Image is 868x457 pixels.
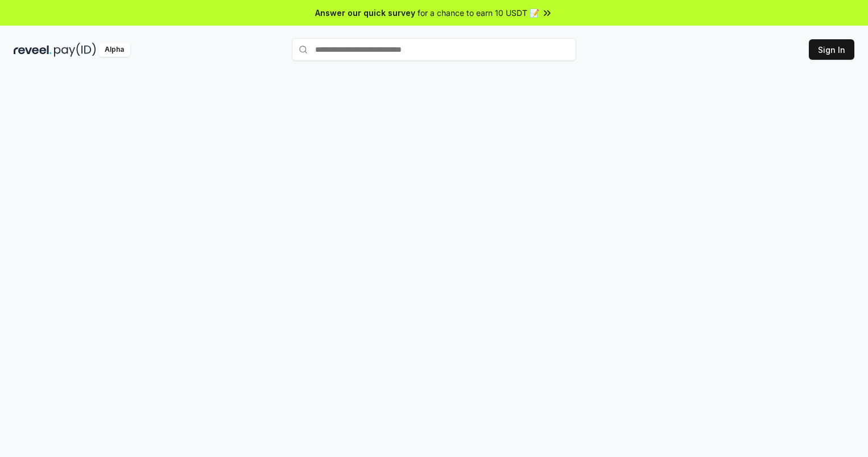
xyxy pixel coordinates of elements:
span: for a chance to earn 10 USDT 📝 [418,7,539,19]
img: reveel_dark [14,43,52,57]
button: Sign In [809,39,854,60]
span: Answer our quick survey [315,7,415,19]
img: pay_id [54,43,96,57]
div: Alpha [98,43,130,57]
